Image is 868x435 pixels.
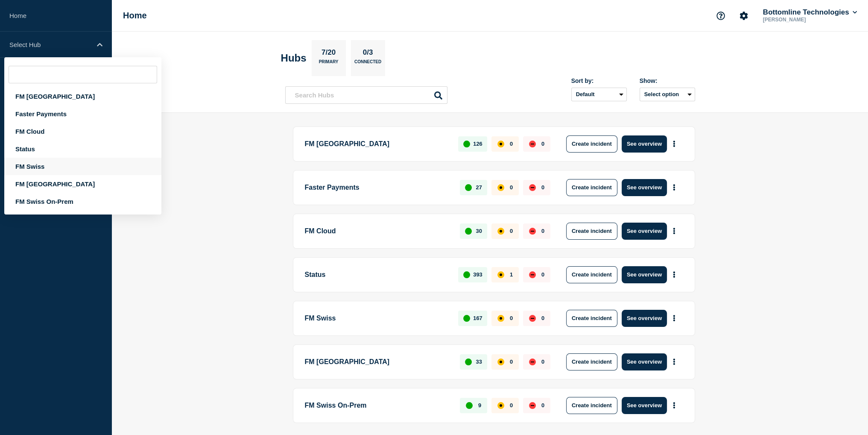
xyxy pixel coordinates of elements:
input: Search Hubs [285,86,447,104]
p: 33 [476,359,482,365]
p: [PERSON_NAME] [761,17,850,23]
div: down [529,359,536,365]
button: Create incident [566,310,617,327]
div: Sort by: [571,77,627,84]
button: Bottomline Technologies [761,8,859,17]
div: affected [497,402,504,409]
div: FM [GEOGRAPHIC_DATA] [4,88,161,105]
div: Status [4,140,161,158]
p: Faster Payments [305,179,450,196]
div: up [465,359,472,365]
div: affected [497,228,504,235]
div: FM Cloud [4,123,161,140]
p: 0 [541,184,544,191]
div: affected [497,359,504,365]
button: See overview [622,266,667,283]
p: 393 [473,271,482,278]
button: More actions [669,223,680,239]
button: See overview [622,397,667,414]
p: 0 [541,271,544,278]
button: Create incident [566,353,617,370]
div: up [463,141,470,147]
p: 0 [510,402,513,409]
div: up [463,315,470,322]
div: down [529,315,536,322]
button: Create incident [566,223,617,240]
button: Create incident [566,135,617,153]
div: up [465,184,472,191]
p: FM Swiss [305,310,449,327]
div: down [529,271,536,278]
button: Create incident [566,266,617,283]
p: 0/3 [359,48,376,59]
div: affected [497,315,504,322]
button: More actions [669,397,680,413]
div: affected [497,141,504,147]
button: See overview [622,135,667,153]
button: See overview [622,179,667,196]
p: 0 [510,184,513,191]
button: Select option [640,88,695,101]
button: More actions [669,354,680,370]
p: 0 [510,141,513,147]
button: See overview [622,223,667,240]
p: 1 [510,271,513,278]
div: FM [GEOGRAPHIC_DATA] [4,175,161,193]
select: Sort by [571,88,627,101]
button: More actions [669,179,680,195]
div: Show: [640,77,695,84]
p: FM Cloud [305,223,450,240]
p: 0 [541,141,544,147]
button: Account settings [735,7,753,25]
p: Primary [319,59,339,68]
p: 30 [476,228,482,234]
button: Support [712,7,730,25]
p: 27 [476,184,482,191]
p: 167 [473,315,482,321]
div: Faster Payments [4,105,161,123]
button: More actions [669,267,680,282]
p: 0 [541,315,544,321]
p: 0 [510,359,513,365]
div: FM Swiss On-Prem [4,193,161,210]
p: Connected [354,59,381,68]
p: 0 [510,315,513,321]
p: FM [GEOGRAPHIC_DATA] [305,135,449,153]
p: 126 [473,141,482,147]
div: up [466,402,473,409]
p: 7/20 [318,48,339,59]
h2: Hubs [281,52,307,64]
button: More actions [669,310,680,326]
p: Status [305,266,449,283]
div: affected [497,184,504,191]
p: FM [GEOGRAPHIC_DATA] [305,353,450,370]
div: up [465,228,472,235]
div: affected [497,271,504,278]
button: More actions [669,136,680,152]
h1: Home [123,11,147,21]
p: 0 [541,402,544,409]
div: down [529,228,536,235]
p: 0 [541,359,544,365]
div: down [529,402,536,409]
p: FM Swiss On-Prem [305,397,450,414]
div: FM Swiss [4,158,161,175]
button: See overview [622,353,667,370]
div: down [529,184,536,191]
p: 9 [478,402,481,409]
p: Select Hub [9,41,91,48]
button: See overview [622,310,667,327]
p: 0 [541,228,544,234]
p: 0 [510,228,513,234]
div: down [529,141,536,147]
button: Create incident [566,397,617,414]
div: up [463,271,470,278]
button: Create incident [566,179,617,196]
